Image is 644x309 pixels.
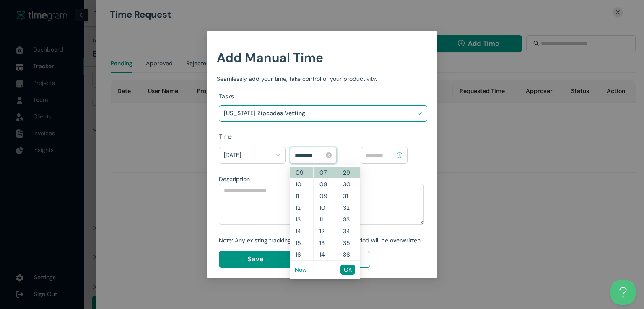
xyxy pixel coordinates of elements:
[290,202,313,214] div: 12
[326,152,332,158] span: close-circle
[217,48,427,67] h1: Add Manual Time
[290,249,313,260] div: 16
[290,178,313,190] div: 10
[219,236,424,245] div: Note: Any existing tracking data for the selected period will be overwritten
[247,254,263,264] span: Save
[344,265,352,274] span: OK
[314,249,337,260] div: 14
[219,132,427,141] div: Time
[314,214,337,225] div: 11
[217,74,427,83] div: Seamlessly add your time, take control of your productivity.
[337,225,360,237] div: 34
[314,225,337,237] div: 12
[340,265,355,275] button: OK
[314,202,337,214] div: 10
[219,92,427,101] div: Tasks
[314,178,337,190] div: 08
[610,280,636,305] iframe: Toggle Customer Support
[290,190,313,202] div: 11
[337,237,360,249] div: 35
[314,237,337,249] div: 13
[337,167,360,178] div: 29
[314,190,337,202] div: 09
[290,167,313,178] div: 09
[337,202,360,214] div: 32
[337,249,360,260] div: 36
[219,251,292,268] button: Save
[337,214,360,225] div: 33
[219,175,424,184] div: Description
[224,107,322,119] h1: [US_STATE] Zipcodes Vetting
[224,149,280,162] span: Today
[290,225,313,237] div: 14
[295,266,307,273] a: Now
[290,237,313,249] div: 15
[337,190,360,202] div: 31
[290,214,313,225] div: 13
[337,178,360,190] div: 30
[314,167,337,178] div: 07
